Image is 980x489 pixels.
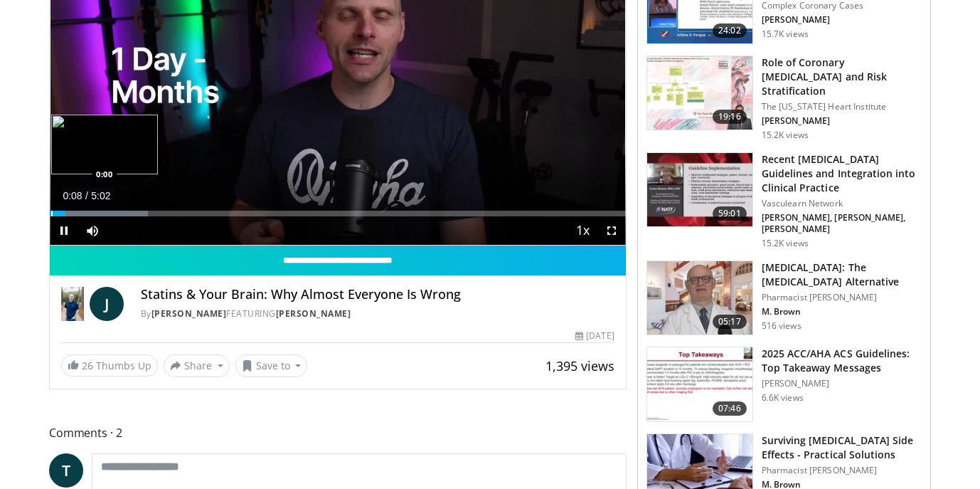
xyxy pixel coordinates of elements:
p: [PERSON_NAME] [762,14,922,26]
div: [DATE] [575,330,614,342]
a: [PERSON_NAME] [276,307,351,320]
h3: Surviving [MEDICAL_DATA] Side Effects - Practical Solutions [762,433,922,462]
p: The [US_STATE] Heart Institute [762,101,922,112]
span: 07:46 [713,401,747,416]
span: 1,395 views [545,357,614,374]
p: 516 views [762,320,801,332]
a: T [49,453,83,488]
h4: Statins & Your Brain: Why Almost Everyone Is Wrong [141,287,614,303]
span: / [85,190,88,201]
span: 26 [82,359,93,372]
p: [PERSON_NAME] [762,115,922,127]
h3: 2025 ACC/AHA ACS Guidelines: Top Takeaway Messages [762,347,922,375]
a: 59:01 Recent [MEDICAL_DATA] Guidelines and Integration into Clinical Practice Vasculearn Network ... [646,152,922,249]
button: Mute [78,216,107,245]
button: Save to [235,354,308,377]
img: 87825f19-cf4c-4b91-bba1-ce218758c6bb.150x105_q85_crop-smart_upscale.jpg [647,153,752,227]
p: M. Brown [762,306,922,317]
p: Vasculearn Network [762,198,922,209]
span: 24:02 [713,23,747,38]
p: 15.2K views [762,130,809,141]
span: 59:01 [713,206,747,221]
p: 6.6K views [762,392,804,404]
img: 1efa8c99-7b8a-4ab5-a569-1c219ae7bd2c.150x105_q85_crop-smart_upscale.jpg [647,56,752,130]
span: 05:17 [713,315,747,329]
button: Fullscreen [597,216,626,245]
div: Progress Bar [50,211,626,216]
button: Share [164,354,230,377]
a: 19:16 Role of Coronary [MEDICAL_DATA] and Risk Stratification The [US_STATE] Heart Institute [PER... [646,56,922,141]
a: 07:46 2025 ACC/AHA ACS Guidelines: Top Takeaway Messages [PERSON_NAME] 6.6K views [646,347,922,422]
img: image.jpeg [51,115,158,174]
a: [PERSON_NAME] [151,307,227,320]
p: [PERSON_NAME], [PERSON_NAME], [PERSON_NAME] [762,212,922,235]
p: [PERSON_NAME] [762,378,922,389]
a: J [90,287,124,321]
button: Playback Rate [569,216,597,245]
div: By FEATURING [141,307,614,320]
h3: Recent [MEDICAL_DATA] Guidelines and Integration into Clinical Practice [762,152,922,195]
span: 19:16 [713,110,747,124]
button: Pause [50,216,78,245]
a: 05:17 [MEDICAL_DATA]: The [MEDICAL_DATA] Alternative Pharmacist [PERSON_NAME] M. Brown 516 views [646,261,922,336]
p: 15.7K views [762,28,809,40]
h3: [MEDICAL_DATA]: The [MEDICAL_DATA] Alternative [762,261,922,289]
span: 0:08 [63,190,82,201]
span: 5:02 [91,190,110,201]
img: ce9609b9-a9bf-4b08-84dd-8eeb8ab29fc6.150x105_q85_crop-smart_upscale.jpg [647,261,752,335]
p: Pharmacist [PERSON_NAME] [762,292,922,303]
p: Pharmacist [PERSON_NAME] [762,465,922,476]
img: 369ac253-1227-4c00-b4e1-6e957fd240a8.150x105_q85_crop-smart_upscale.jpg [647,347,752,421]
span: Comments 2 [49,424,627,442]
img: Dr. Jordan Rennicke [61,287,84,321]
p: 15.2K views [762,238,809,249]
h3: Role of Coronary [MEDICAL_DATA] and Risk Stratification [762,56,922,98]
a: 26 Thumbs Up [61,354,158,377]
